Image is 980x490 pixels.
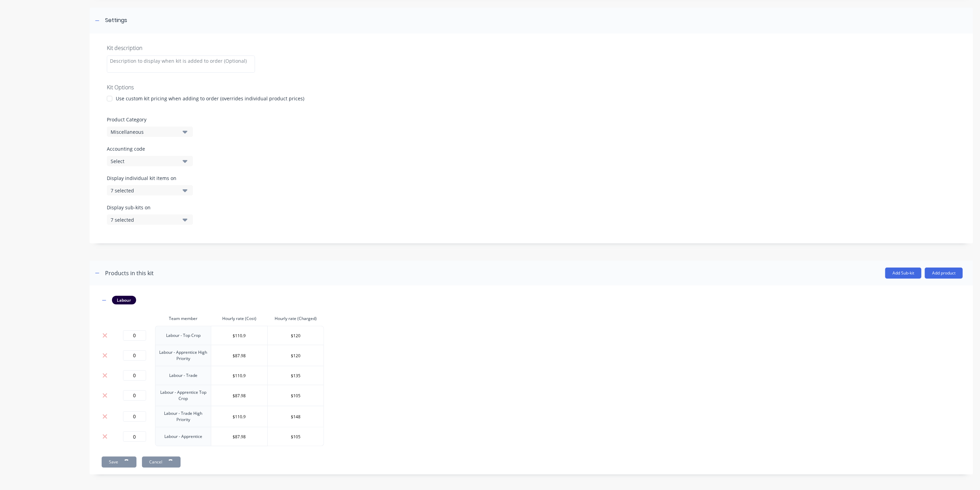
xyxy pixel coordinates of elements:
input: $0.0000 [268,411,324,422]
input: $0.0000 [268,390,324,401]
label: Display sub-kits on [107,204,193,211]
div: Labour [112,296,136,304]
input: $0.0000 [268,350,324,361]
input: $0.0000 [268,431,324,442]
th: Hourly rate (Charged) [268,311,324,326]
input: $0.0000 [211,330,267,341]
div: Kit description [107,44,956,52]
div: Use custom kit pricing when adding to order (overrides individual product prices) [116,95,304,102]
label: Display individual kit items on [107,174,193,182]
td: Labour - Top Crop [155,326,211,345]
button: 7 selected [107,185,193,196]
input: 0 [123,330,146,341]
input: 0 [123,411,146,422]
div: Miscellaneous [111,128,177,136]
td: Labour - Trade [155,366,211,385]
td: Labour - Apprentice [155,427,211,446]
button: Add product [925,268,963,279]
div: 7 selected [111,216,177,223]
th: Team member [155,311,211,326]
button: Miscellaneous [107,127,193,137]
div: Settings [105,16,127,25]
input: $0.0000 [211,370,267,381]
input: $0.0000 [211,350,267,361]
input: 0 [123,431,146,442]
input: 0 [123,390,146,401]
label: Accounting code [107,145,956,152]
div: 7 selected [111,187,177,194]
div: Kit Options [107,83,956,91]
input: $0.0000 [211,390,267,401]
button: Select [107,156,193,166]
div: Products in this kit [105,269,154,277]
input: 0 [123,370,146,381]
input: 0 [123,350,146,361]
th: Hourly rate (Cost) [211,311,267,326]
button: Add Sub-kit [885,268,921,279]
input: $0.0000 [211,431,267,442]
input: $0.0000 [268,370,324,381]
td: Labour - Trade High Priority [155,406,211,427]
button: Save [102,457,136,468]
button: 7 selected [107,214,193,225]
input: $0.0000 [211,411,267,422]
button: Cancel [142,457,181,468]
label: Product Category [107,116,956,123]
input: $0.0000 [268,330,324,341]
td: Labour - Apprentice Top Crop [155,385,211,406]
div: Select [111,158,177,165]
td: Labour - Apprentice High Priority [155,345,211,366]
